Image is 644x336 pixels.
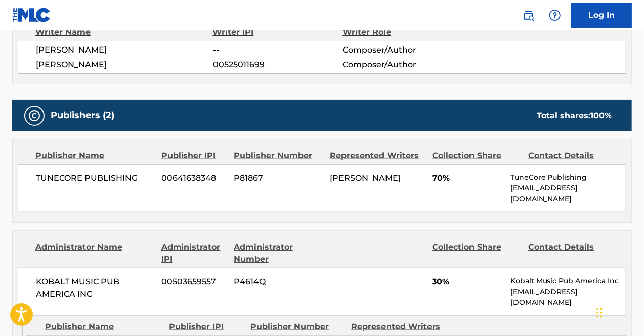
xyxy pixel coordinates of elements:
[169,321,243,333] div: Publisher IPI
[35,26,212,38] div: Writer Name
[537,110,612,122] div: Total shares:
[28,110,40,122] img: Publishers
[528,150,617,162] div: Contact Details
[342,44,460,56] span: Composer/Author
[510,183,626,204] p: [EMAIL_ADDRESS][DOMAIN_NAME]
[571,3,632,28] a: Log In
[510,172,626,183] p: TuneCore Publishing
[213,44,343,56] span: --
[590,111,612,120] span: 100 %
[510,286,626,308] p: [EMAIL_ADDRESS][DOMAIN_NAME]
[342,59,460,71] span: Composer/Author
[161,150,226,162] div: Publisher IPI
[51,110,114,121] h5: Publishers (2)
[545,5,565,25] div: Help
[234,276,322,288] span: P4614Q
[523,9,535,21] img: search
[36,172,154,184] span: TUNECORE PUBLISHING
[212,26,342,38] div: Writer IPI
[234,241,322,265] div: Administrator Number
[330,150,424,162] div: Represented Writers
[213,59,343,71] span: 00525011699
[519,5,539,25] a: Public Search
[549,9,561,21] img: help
[596,298,603,328] div: Drag
[12,8,51,22] img: MLC Logo
[432,241,521,265] div: Collection Share
[35,241,154,265] div: Administrator Name
[35,150,154,162] div: Publisher Name
[36,59,213,71] span: [PERSON_NAME]
[351,321,444,333] div: Represented Writers
[510,276,626,286] p: Kobalt Music Pub America Inc
[528,241,617,265] div: Contact Details
[432,172,503,184] span: 70%
[161,241,226,265] div: Administrator IPI
[432,150,521,162] div: Collection Share
[36,44,213,56] span: [PERSON_NAME]
[342,26,461,38] div: Writer Role
[432,276,503,288] span: 30%
[234,172,322,184] span: P81867
[36,276,154,300] span: KOBALT MUSIC PUB AMERICA INC
[250,321,344,333] div: Publisher Number
[234,150,322,162] div: Publisher Number
[330,173,401,183] span: [PERSON_NAME]
[161,172,226,184] span: 00641638348
[161,276,226,288] span: 00503659557
[45,321,161,333] div: Publisher Name
[593,287,644,336] iframe: Chat Widget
